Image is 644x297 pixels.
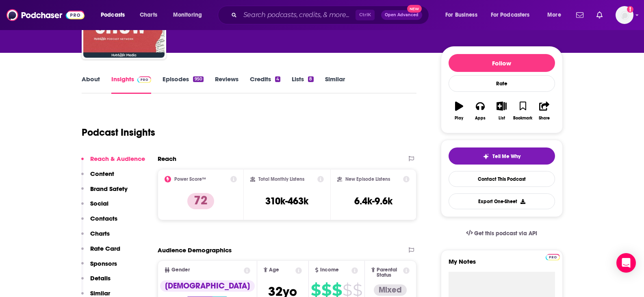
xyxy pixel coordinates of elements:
span: Gender [171,267,190,273]
img: Podchaser Pro [546,254,560,260]
button: open menu [95,9,135,22]
div: 8 [308,76,313,82]
a: Contact This Podcast [449,171,555,187]
button: open menu [542,9,571,22]
p: Similar [90,289,110,297]
div: 950 [193,76,203,82]
span: $ [321,284,331,297]
p: Social [90,199,108,207]
button: tell me why sparkleTell Me Why [449,147,555,165]
button: open menu [440,9,488,22]
span: Tell Me Why [492,153,520,160]
svg: Add a profile image [627,6,633,13]
span: $ [332,284,342,297]
a: Show notifications dropdown [573,8,587,22]
p: Details [90,274,111,282]
button: Charts [81,230,110,245]
div: [DEMOGRAPHIC_DATA] [160,280,255,292]
div: Rate [449,75,555,92]
span: Podcasts [101,9,125,21]
div: Bookmark [513,116,532,121]
img: tell me why sparkle [483,153,489,160]
div: Open Intercom Messenger [616,253,636,273]
button: Export One-Sheet [449,193,555,209]
button: List [491,96,512,126]
h3: 6.4k-9.6k [354,195,392,207]
span: Logged in as COliver [616,6,633,24]
button: Social [81,199,108,215]
a: Similar [325,75,345,94]
button: open menu [486,9,542,22]
button: Follow [449,54,555,72]
label: My Notes [449,258,555,272]
button: Brand Safety [81,185,128,200]
a: About [82,75,100,94]
div: Mixed [374,284,407,296]
button: Contacts [81,215,117,230]
img: Podchaser Pro [137,76,152,83]
h2: Power Score™ [174,176,206,182]
h3: 310k-463k [265,195,308,207]
span: $ [311,284,321,297]
p: Content [90,170,114,178]
span: For Podcasters [491,9,530,21]
p: Reach & Audience [90,155,145,163]
div: List [499,116,505,121]
a: Get this podcast via API [460,223,544,243]
p: Sponsors [90,260,117,267]
p: 72 [187,193,214,209]
button: Reach & Audience [81,155,145,170]
span: Get this podcast via API [474,230,537,237]
button: Bookmark [512,96,533,126]
p: Contacts [90,215,117,222]
a: Show notifications dropdown [593,8,606,22]
span: More [547,9,561,21]
button: Details [81,274,111,289]
button: Share [533,96,555,126]
p: Rate Card [90,245,120,252]
a: Reviews [215,75,239,94]
h2: Audience Demographics [158,246,232,254]
button: Play [449,96,470,126]
a: Episodes950 [163,75,203,94]
button: open menu [167,9,212,22]
img: Podchaser - Follow, Share and Rate Podcasts [7,7,85,23]
span: Income [320,267,339,273]
button: Content [81,170,114,185]
p: Brand Safety [90,185,128,193]
a: Charts [134,9,162,22]
span: Charts [140,9,157,21]
span: Parental Status [377,267,402,278]
span: Monitoring [173,9,202,21]
div: Apps [475,116,486,121]
button: Apps [470,96,491,126]
h2: Total Monthly Listens [258,176,304,182]
div: Share [539,116,550,121]
span: Age [269,267,279,273]
div: 4 [275,76,280,82]
span: Ctrl K [356,10,375,20]
span: $ [343,284,352,297]
button: Rate Card [81,245,120,260]
button: Open AdvancedNew [381,10,422,20]
h2: Reach [158,155,176,163]
h2: New Episode Listens [345,176,390,182]
h1: Podcast Insights [82,126,155,139]
span: $ [353,284,362,297]
a: Credits4 [250,75,280,94]
button: Sponsors [81,260,117,275]
a: InsightsPodchaser Pro [111,75,152,94]
p: Charts [90,230,110,237]
span: Open Advanced [385,13,418,17]
input: Search podcasts, credits, & more... [240,9,356,22]
a: Pro website [546,253,560,260]
span: For Business [445,9,477,21]
span: New [407,5,422,13]
div: Search podcasts, credits, & more... [226,6,437,24]
img: User Profile [616,6,633,24]
button: Show profile menu [616,6,633,24]
a: Lists8 [292,75,313,94]
div: Play [455,116,463,121]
